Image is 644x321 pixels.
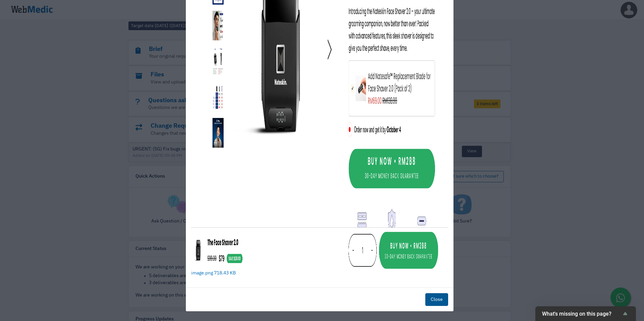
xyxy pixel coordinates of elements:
span: 718.43 KB [214,271,236,275]
button: Close [425,293,448,306]
span: What's missing on this page? [542,311,621,317]
span: image.png [191,271,213,275]
button: Show survey - What's missing on this page? [542,310,629,318]
a: image.png 718.43 KB [191,66,448,275]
